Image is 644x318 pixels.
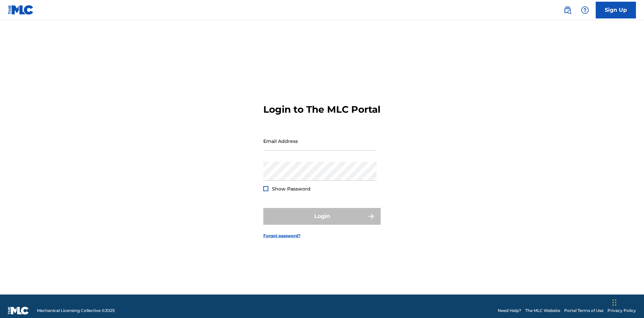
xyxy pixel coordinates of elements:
[8,307,29,315] img: logo
[610,286,644,318] iframe: Chat Widget
[612,293,616,313] div: Drag
[563,6,572,14] img: search
[525,308,560,314] a: The MLC Website
[272,186,311,192] span: Show Password
[498,308,521,314] a: Need Help?
[561,3,574,17] a: Public Search
[578,3,592,17] div: Help
[263,233,301,239] a: Forgot password?
[8,5,34,15] img: MLC Logo
[596,2,636,18] a: Sign Up
[581,6,589,14] img: help
[607,308,636,314] a: Privacy Policy
[564,308,603,314] a: Portal Terms of Use
[37,308,115,314] span: Mechanical Licensing Collective © 2025
[263,104,380,115] h3: Login to The MLC Portal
